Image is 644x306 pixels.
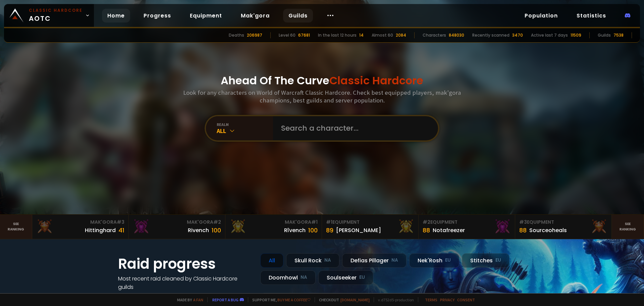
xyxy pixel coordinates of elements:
[133,219,221,226] div: Mak'Gora
[391,257,398,264] small: NA
[217,122,273,127] div: realm
[277,297,311,302] a: Buy me a coffee
[229,32,244,38] div: Deaths
[519,9,563,23] a: Population
[340,297,370,302] a: [DOMAIN_NAME]
[322,215,419,239] a: #1Equipment89[PERSON_NAME]
[213,219,221,225] span: # 2
[359,274,365,281] small: EU
[247,32,262,38] div: 206987
[117,219,124,225] span: # 3
[298,32,310,38] div: 67681
[29,7,83,13] small: Classic Hardcore
[29,7,83,24] span: AOTC
[118,253,252,274] h1: Raid progress
[598,32,611,38] div: Guilds
[235,9,275,23] a: Mak'gora
[571,32,581,38] div: 11509
[419,215,515,239] a: #2Equipment88Notafreezer
[286,253,339,268] div: Skull Rock
[374,297,414,302] span: v. d752d5 - production
[212,297,238,302] a: Report a bug
[342,253,407,268] div: Defias Pillager
[326,219,414,226] div: Equipment
[462,253,509,268] div: Stitches
[217,127,273,135] div: All
[180,89,464,104] h3: Look for any characters on World of Warcraft Classic Hardcore. Check best equipped players, mak'g...
[445,257,451,264] small: EU
[118,292,162,299] a: See all progress
[423,219,511,226] div: Equipment
[318,270,373,285] div: Soulseeker
[212,226,221,235] div: 100
[138,9,176,23] a: Progress
[301,274,307,281] small: NA
[409,253,459,268] div: Nek'Rosh
[260,270,316,285] div: Doomhowl
[495,257,501,264] small: EU
[359,32,364,38] div: 14
[519,219,527,225] span: # 3
[457,297,475,302] a: Consent
[318,32,357,38] div: In the last 12 hours
[277,116,430,140] input: Search a character...
[284,226,306,234] div: Rîvench
[283,9,313,23] a: Guilds
[519,219,607,226] div: Equipment
[336,226,381,234] div: [PERSON_NAME]
[315,297,370,302] span: Checkout
[612,215,644,239] a: Seeranking
[396,32,406,38] div: 2084
[425,297,437,302] a: Terms
[260,253,283,268] div: All
[36,219,124,226] div: Mak'Gora
[184,9,227,23] a: Equipment
[449,32,464,38] div: 848030
[188,226,209,234] div: Rivench
[118,274,252,291] h4: Most recent raid cleaned by Classic Hardcore guilds
[173,297,203,302] span: Made by
[193,297,203,302] a: a fan
[423,226,430,235] div: 88
[329,73,423,88] span: Classic Hardcore
[85,226,116,234] div: Hittinghard
[326,219,332,225] span: # 1
[229,219,318,226] div: Mak'Gora
[311,219,318,225] span: # 1
[32,215,129,239] a: Mak'Gora#3Hittinghard41
[440,297,454,302] a: Privacy
[308,226,318,235] div: 100
[225,215,322,239] a: Mak'Gora#1Rîvench100
[472,32,509,38] div: Recently scanned
[129,215,225,239] a: Mak'Gora#2Rivench100
[613,32,624,38] div: 7538
[512,32,523,38] div: 3470
[423,219,430,225] span: # 2
[531,32,568,38] div: Active last 7 days
[515,215,612,239] a: #3Equipment88Sourceoheals
[326,226,333,235] div: 89
[221,73,423,89] h1: Ahead Of The Curve
[519,226,527,235] div: 88
[372,32,393,38] div: Almost 60
[324,257,331,264] small: NA
[4,4,94,27] a: Classic HardcoreAOTC
[279,32,296,38] div: Level 60
[118,226,124,235] div: 41
[571,9,611,23] a: Statistics
[423,32,446,38] div: Characters
[433,226,465,234] div: Notafreezer
[102,9,130,23] a: Home
[529,226,567,234] div: Sourceoheals
[248,297,311,302] span: Support me,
